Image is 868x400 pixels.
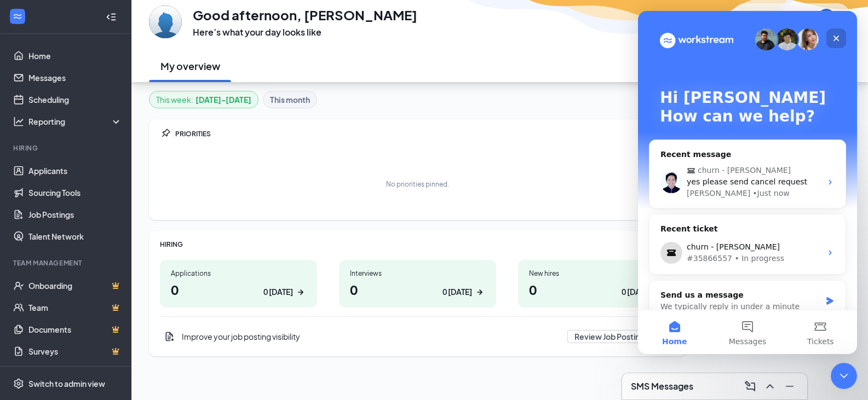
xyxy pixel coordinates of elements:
[386,179,449,189] div: No priorities pinned.
[193,5,417,24] h1: Good afternoon, [PERSON_NAME]
[28,275,122,297] a: OnboardingCrown
[160,326,675,347] a: DocumentAddImprove your job posting visibilityReview Job PostingsPin
[567,330,656,343] button: Review Job Postings
[28,45,122,67] a: Home
[12,11,23,22] svg: WorkstreamLogo
[28,116,123,127] div: Reporting
[474,287,485,298] svg: ArrowRight
[13,143,120,153] div: Hiring
[160,59,220,73] h2: My overview
[28,160,122,182] a: Applicants
[750,10,763,23] svg: Notifications
[295,287,306,298] svg: ArrowRight
[763,380,777,393] svg: ChevronUp
[339,260,496,308] a: Interviews00 [DATE]ArrowRight
[13,258,120,268] div: Team Management
[761,378,779,395] button: ChevronUp
[831,363,857,389] iframe: Intercom live chat
[442,286,472,298] div: 0 [DATE]
[160,326,675,347] div: Improve your job posting visibility
[741,378,759,395] button: ComposeMessage
[529,280,664,299] h1: 0
[518,260,675,308] a: New hires00 [DATE]ArrowRight
[28,182,122,204] a: Sourcing Tools
[160,128,171,139] svg: Pin
[28,89,122,111] a: Scheduling
[149,5,182,38] img: Chris Belliboni
[631,380,693,392] h3: SMS Messages
[13,116,24,127] svg: Analysis
[783,380,796,393] svg: Minimize
[182,331,561,342] div: Improve your job posting visibility
[171,280,306,299] h1: 0
[785,10,798,23] svg: QuestionInfo
[156,94,251,106] div: This week :
[28,340,122,362] a: SurveysCrown
[529,269,664,278] div: New hires
[28,378,105,389] div: Switch to admin view
[263,286,293,298] div: 0 [DATE]
[164,331,175,342] svg: DocumentAdd
[350,280,485,299] h1: 0
[13,378,24,389] svg: Settings
[28,67,122,89] a: Messages
[270,94,310,106] b: This month
[781,378,798,395] button: Minimize
[28,318,122,340] a: DocumentsCrown
[193,26,417,38] h3: Here’s what your day looks like
[638,11,857,354] iframe: Intercom live chat
[28,297,122,318] a: TeamCrown
[160,240,675,249] div: HIRING
[160,260,317,308] a: Applications00 [DATE]ArrowRight
[175,129,675,138] div: PRIORITIES
[196,94,251,106] b: [DATE] - [DATE]
[350,269,485,278] div: Interviews
[28,225,122,247] a: Talent Network
[171,269,306,278] div: Applications
[622,286,651,298] div: 0 [DATE]
[744,380,757,393] svg: ComposeMessage
[106,11,117,22] svg: Collapse
[28,204,122,225] a: Job Postings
